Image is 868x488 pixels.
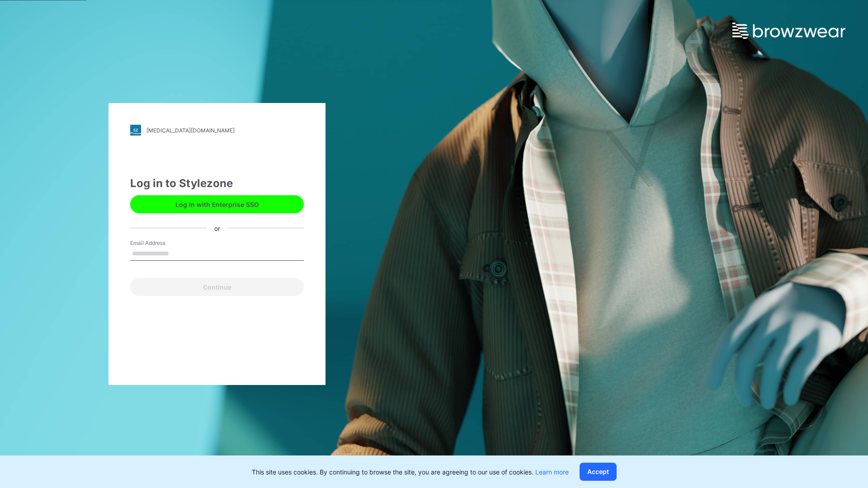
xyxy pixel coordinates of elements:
[732,23,845,39] img: browzwear-logo.e42bd6dac1945053ebaf764b6aa21510.svg
[252,467,569,477] p: This site uses cookies. By continuing to browse the site, you are agreeing to our use of cookies.
[146,127,235,134] div: [MEDICAL_DATA][DOMAIN_NAME]
[130,239,193,247] label: Email Address
[535,468,569,476] a: Learn more
[130,175,304,192] div: Log in to Stylezone
[207,223,227,233] div: or
[130,195,304,213] button: Log in with Enterprise SSO
[130,125,141,136] img: stylezone-logo.562084cfcfab977791bfbf7441f1a819.svg
[130,125,304,136] a: [MEDICAL_DATA][DOMAIN_NAME]
[580,463,617,481] button: Accept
